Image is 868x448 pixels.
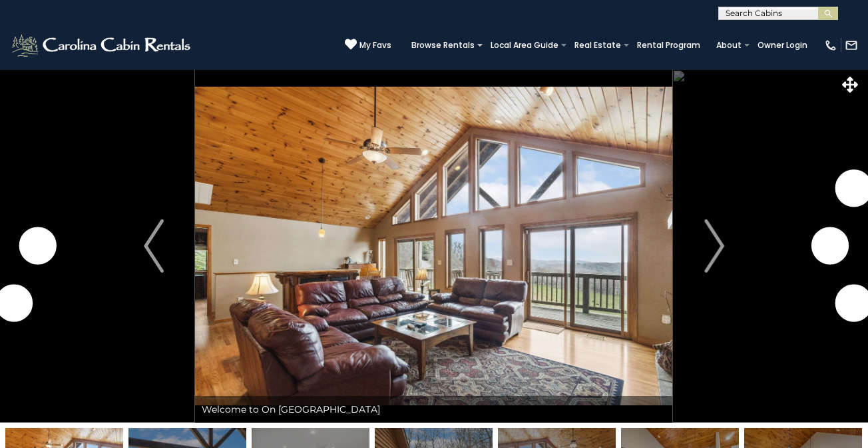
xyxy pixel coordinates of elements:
[824,39,837,52] img: phone-regular-white.png
[359,39,391,51] span: My Favs
[845,39,858,52] img: mail-regular-white.png
[10,32,194,59] img: White-1-2.png
[195,396,672,423] div: Welcome to On [GEOGRAPHIC_DATA]
[568,36,628,55] a: Real Estate
[345,38,391,52] a: My Favs
[751,36,814,55] a: Owner Login
[144,219,164,273] img: arrow
[673,69,756,423] button: Next
[405,36,481,55] a: Browse Rentals
[630,36,707,55] a: Rental Program
[704,219,724,273] img: arrow
[112,69,195,423] button: Previous
[484,36,565,55] a: Local Area Guide
[710,36,748,55] a: About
